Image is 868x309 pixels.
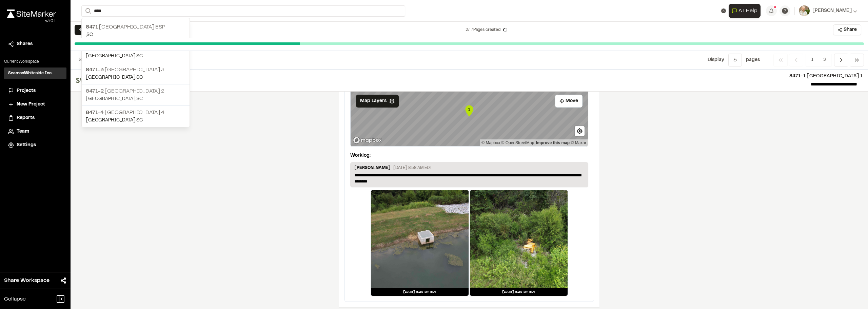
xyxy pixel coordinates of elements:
[354,165,391,172] p: [PERSON_NAME]
[4,59,66,65] p: Current Workspace
[468,107,470,112] text: 1
[575,126,585,136] button: Find my location
[350,152,371,159] p: Worklog:
[812,7,852,15] span: [PERSON_NAME]
[833,24,861,35] button: Share
[86,23,185,31] p: [GEOGRAPHIC_DATA] ESP
[708,56,724,64] p: Display
[86,117,185,124] p: [GEOGRAPHIC_DATA] , SC
[351,89,588,146] canvas: Map
[17,87,36,95] span: Projects
[82,63,190,84] a: 8471-3 [GEOGRAPHIC_DATA] 3[GEOGRAPHIC_DATA],SC
[746,56,760,64] p: page s
[729,4,761,18] button: Open AI Assistant
[86,53,185,60] p: [GEOGRAPHIC_DATA] , SC
[7,9,56,18] img: rebrand.png
[466,27,500,33] p: 2 /
[149,73,863,80] p: [GEOGRAPHIC_DATA] 1
[789,74,806,78] span: 8471-1
[86,110,104,115] span: 8471-4
[799,5,810,16] img: User
[76,78,144,83] img: file
[360,97,387,105] span: Map Layers
[17,141,36,149] span: Settings
[86,87,185,95] p: [GEOGRAPHIC_DATA] 2
[81,5,94,17] button: Search
[86,109,185,117] p: [GEOGRAPHIC_DATA] 4
[464,104,474,118] div: Map marker
[86,67,104,72] span: 8471-3
[8,128,62,135] a: Team
[17,101,45,108] span: New Project
[818,54,831,66] span: 2
[7,18,56,24] div: Oh geez...please don't...
[371,190,469,296] a: [DATE] 8:25 am EDT
[17,128,29,135] span: Team
[86,95,185,103] p: [GEOGRAPHIC_DATA] , SC
[8,114,62,122] a: Reports
[17,114,35,122] span: Reports
[86,66,185,74] p: [GEOGRAPHIC_DATA] 3
[8,141,62,149] a: Settings
[728,54,742,66] button: 5
[82,84,190,105] a: 8471-2 [GEOGRAPHIC_DATA] 2[GEOGRAPHIC_DATA],SC
[8,40,62,48] a: Shares
[79,56,136,64] p: to of pages
[86,89,104,94] span: 8471-2
[470,190,568,296] a: [DATE] 8:25 am EDT
[8,70,53,76] h3: SeamonWhiteside Inc.
[471,27,500,33] span: 7 Pages created
[82,105,190,127] a: 8471-4 [GEOGRAPHIC_DATA] 4[GEOGRAPHIC_DATA],SC
[4,276,50,285] span: Share Workspace
[536,140,570,145] a: Map feedback
[86,31,185,39] p: , SC
[86,25,98,30] span: 8471
[729,4,763,18] div: Open AI Assistant
[393,165,432,171] p: [DATE] 8:58 AM EDT
[8,101,62,108] a: New Project
[773,54,864,66] nav: Navigation
[75,25,99,35] button: ← Back
[82,41,190,63] a: 8471-1 [GEOGRAPHIC_DATA] 1[GEOGRAPHIC_DATA],SC
[806,54,818,66] span: 1
[353,136,382,144] a: Mapbox logo
[799,5,857,16] button: [PERSON_NAME]
[17,40,33,48] span: Shares
[82,20,190,41] a: 8471 [GEOGRAPHIC_DATA] ESP,SC
[470,288,568,296] div: [DATE] 8:25 am EDT
[571,140,586,145] a: Maxar
[371,288,469,296] div: [DATE] 8:25 am EDT
[86,74,185,81] p: [GEOGRAPHIC_DATA] , SC
[481,140,500,145] a: Mapbox
[8,87,62,95] a: Projects
[501,140,534,145] a: OpenStreetMap
[738,7,757,15] span: AI Help
[79,58,104,62] span: Showing of
[4,295,26,303] span: Collapse
[555,95,583,108] button: Move
[721,8,726,13] button: Clear text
